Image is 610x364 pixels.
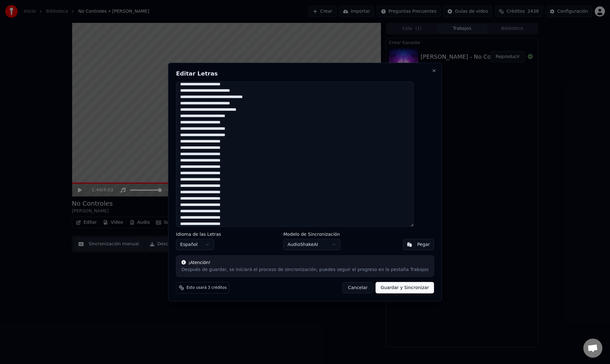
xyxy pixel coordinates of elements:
[176,70,434,76] h2: Editar Letras
[181,267,429,273] div: Después de guardar, se iniciará el proceso de sincronización; puedes seguir el progreso en la pes...
[176,232,221,236] label: Idioma de las Letras
[181,260,429,266] div: ¡Atención!
[403,239,434,250] button: Pegar
[342,282,373,294] button: Cancelar
[186,285,227,290] span: Esto usará 3 créditos
[417,242,430,248] div: Pegar
[283,232,341,236] label: Modelo de Sincronización
[376,282,434,294] button: Guardar y Sincronizar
